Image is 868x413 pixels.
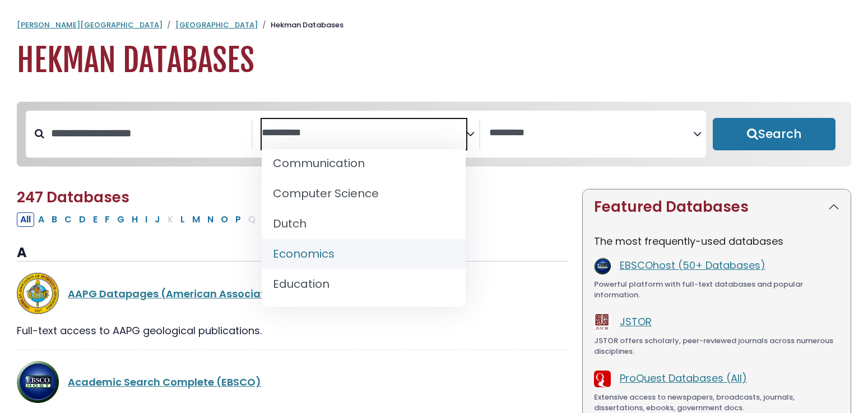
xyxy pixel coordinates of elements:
[259,212,272,227] button: Filter Results R
[90,212,101,227] button: Filter Results E
[262,208,466,239] li: Dutch
[177,212,188,227] button: Filter Results L
[594,279,839,301] div: Powerful platform with full-text databases and popular information.
[61,212,75,227] button: Filter Results C
[204,212,217,227] button: Filter Results N
[17,212,395,226] div: Alpha-list to filter by first letter of database name
[620,315,652,329] a: JSTOR
[142,212,151,227] button: Filter Results I
[76,212,89,227] button: Filter Results D
[17,20,163,30] a: [PERSON_NAME][GEOGRAPHIC_DATA]
[68,375,261,389] a: Academic Search Complete (EBSCO)
[114,212,128,227] button: Filter Results G
[620,258,765,272] a: EBSCOhost (50+ Databases)
[262,148,466,178] li: Communication
[620,371,747,385] a: ProQuest Databases (All)
[44,124,252,143] input: Search database by title or keyword
[175,20,258,30] a: [GEOGRAPHIC_DATA]
[217,212,231,227] button: Filter Results O
[189,212,203,227] button: Filter Results M
[17,323,569,338] div: Full-text access to AAPG geological publications.
[583,189,851,225] button: Featured Databases
[128,212,141,227] button: Filter Results H
[262,178,466,208] li: Computer Science
[262,239,466,269] li: Economics
[17,102,851,167] nav: Search filters
[258,20,344,31] li: Hekman Databases
[35,212,48,227] button: Filter Results A
[17,42,851,79] h1: Hekman Databases
[17,245,569,262] h3: A
[489,127,693,139] textarea: Search
[232,212,244,227] button: Filter Results P
[262,269,466,299] li: Education
[594,234,839,249] p: The most frequently-used databases
[17,212,34,227] button: All
[594,335,839,357] div: JSTOR offers scholarly, peer-reviewed journals across numerous disciplines.
[101,212,113,227] button: Filter Results F
[713,118,835,150] button: Submit for Search Results
[68,287,415,301] a: AAPG Datapages (American Association of Petroleum Geologists)
[262,127,466,139] textarea: Search
[17,187,129,207] span: 247 Databases
[48,212,61,227] button: Filter Results B
[151,212,164,227] button: Filter Results J
[17,20,851,31] nav: breadcrumb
